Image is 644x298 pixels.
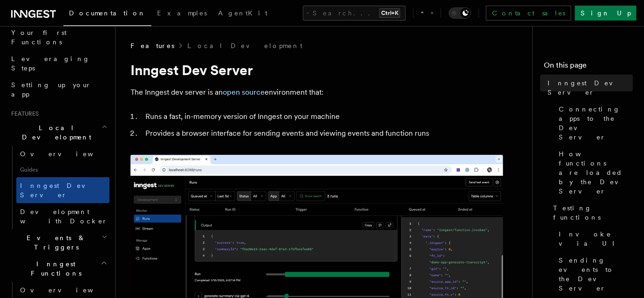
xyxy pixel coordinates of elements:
[7,146,110,229] div: Local Development
[7,123,102,142] span: Local Development
[544,60,633,75] h4: On this page
[559,229,633,248] span: Invoke via UI
[575,6,637,21] a: Sign Up
[143,127,503,140] li: Provides a browser interface for sending events and viewing events and function runs
[549,200,633,226] a: Testing functions
[11,81,91,98] span: Setting up your app
[555,226,633,252] a: Invoke via UI
[555,101,633,146] a: Connecting apps to the Dev Server
[559,256,633,293] span: Sending events to the Dev Server
[559,104,633,142] span: Connecting apps to the Dev Server
[548,78,633,97] span: Inngest Dev Server
[559,149,633,196] span: How functions are loaded by the Dev Server
[303,6,406,21] button: Search...Ctrl+K
[157,9,207,17] span: Examples
[7,256,110,282] button: Inngest Functions
[218,9,267,17] span: AgentKit
[7,110,39,118] span: Features
[212,3,273,25] a: AgentKit
[187,41,302,50] a: Local Development
[16,203,110,229] a: Development with Docker
[130,62,503,78] h1: Inngest Dev Server
[11,55,90,72] span: Leveraging Steps
[7,76,110,103] a: Setting up your app
[16,162,110,177] span: Guides
[544,75,633,101] a: Inngest Dev Server
[379,8,400,18] kbd: Ctrl+K
[20,208,108,225] span: Development with Docker
[20,182,100,199] span: Inngest Dev Server
[7,259,101,278] span: Inngest Functions
[16,177,110,203] a: Inngest Dev Server
[63,3,151,26] a: Documentation
[555,252,633,297] a: Sending events to the Dev Server
[486,6,571,21] a: Contact sales
[20,150,116,158] span: Overview
[553,203,633,222] span: Testing functions
[69,9,146,17] span: Documentation
[143,110,503,123] li: Runs a fast, in-memory version of Inngest on your machine
[7,24,110,50] a: Your first Functions
[7,233,102,252] span: Events & Triggers
[130,41,174,50] span: Features
[130,86,503,99] p: The Inngest dev server is an environment that:
[20,286,116,294] span: Overview
[7,50,110,76] a: Leveraging Steps
[7,229,110,256] button: Events & Triggers
[223,88,265,97] a: open source
[7,119,110,146] button: Local Development
[555,146,633,200] a: How functions are loaded by the Dev Server
[151,3,212,25] a: Examples
[449,7,471,19] button: Toggle dark mode
[16,146,110,162] a: Overview
[11,29,67,46] span: Your first Functions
